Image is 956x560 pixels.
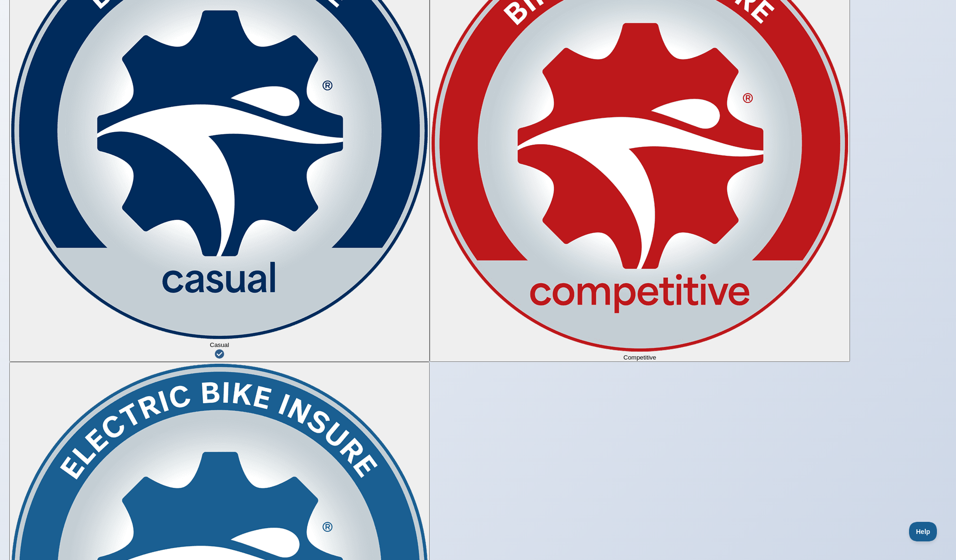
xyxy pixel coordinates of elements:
iframe: Toggle Customer Support [909,522,937,541]
div: Casual [10,341,429,348]
div: Competitive [431,354,849,361]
